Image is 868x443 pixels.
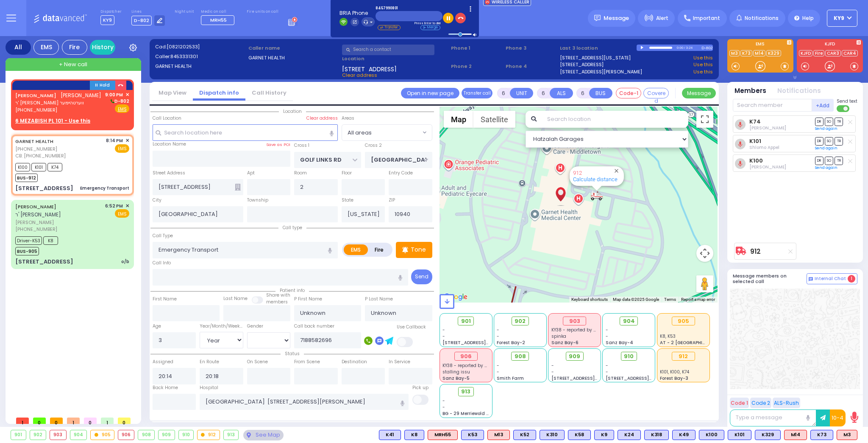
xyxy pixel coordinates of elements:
label: Call Info [153,260,171,266]
span: Forest Bay-2 [497,339,525,346]
button: Code 1 [730,398,749,408]
div: BLS [644,430,669,440]
a: Dispatch info [193,89,245,97]
label: Call Location [153,115,181,122]
span: ✕ [125,202,129,210]
button: Show satellite imagery [473,111,515,128]
div: BLS [461,430,484,440]
label: City [153,197,161,204]
div: 909 [159,430,175,440]
span: - [551,369,554,375]
span: TR [835,118,843,126]
span: [STREET_ADDRESS][PERSON_NAME] [551,375,632,381]
div: K9 [594,430,614,440]
label: Assigned [153,359,173,365]
span: 0 [50,418,63,424]
div: 910 [179,430,194,440]
span: Sanz Bay-4 [606,339,633,346]
p: Tone [411,245,426,254]
a: Use this [693,68,713,76]
span: Status [281,350,304,357]
a: Use this [693,54,713,62]
label: Cross 1 [294,142,309,149]
div: 905 [91,430,114,440]
div: Press Enter to dial [376,21,442,25]
span: SO [825,137,833,145]
div: M13 [487,430,510,440]
a: [STREET_ADDRESS][PERSON_NAME] [560,68,642,76]
div: 903 [50,430,66,440]
button: Show street map [444,111,473,128]
span: 902 [515,317,526,325]
div: Emergency Transport [80,185,129,191]
span: KY38 - reported by KY42 [442,362,495,369]
label: Gender [247,323,263,330]
span: DR [815,137,823,145]
button: Transfer call [462,88,492,98]
span: BG - 29 Merriewold S. [442,410,490,417]
span: 1 [67,418,80,424]
label: GARNET HEALTH [248,54,339,62]
a: [STREET_ADDRESS] [560,61,604,68]
h5: Message members on selected call [733,273,807,284]
button: Members [734,86,766,96]
a: M3 [729,50,740,56]
label: ZIP [389,197,395,204]
span: 1 [16,418,29,424]
span: ר' [PERSON_NAME] ווערטהיימער [15,99,101,107]
span: 9:00 PM [105,92,123,98]
label: Destination [342,359,367,365]
span: 1 [101,418,114,424]
span: Sanz Bay-6 [551,339,579,346]
span: - [442,327,445,333]
span: ✕ [125,137,129,144]
span: - [551,362,554,369]
div: 906 [118,430,134,440]
label: Turn off text [837,104,850,113]
span: [PHONE_NUMBER] [15,226,57,233]
label: Hospital [200,384,218,391]
div: / [684,43,685,53]
div: [STREET_ADDRESS] [15,184,73,193]
a: Send again [815,165,837,170]
span: K8 [43,236,58,245]
span: Driver-K53 [15,236,42,245]
span: 6:52 PM [105,203,123,209]
div: D-802 [701,45,713,51]
span: Important [693,14,720,22]
a: CAR4 [842,50,858,56]
a: Calculate distance [573,176,618,182]
li: Merge [420,25,440,30]
label: Location [342,55,448,62]
div: All [6,40,31,55]
div: See map [243,430,283,440]
button: +Add [812,99,834,112]
span: K101, K100, K74 [660,369,689,375]
span: 8457990801 [376,6,442,11]
div: BLS [672,430,696,440]
span: TR [835,157,843,165]
span: 910 [624,352,634,361]
div: 905 [672,317,695,326]
a: Open in new page [401,88,459,98]
img: comment-alt.png [809,277,813,281]
div: BLS [594,430,614,440]
a: KJFD [799,50,812,56]
input: Search hospital [200,394,409,410]
span: + New call [59,60,87,69]
span: Other building occupants [235,184,241,191]
div: BLS [540,430,565,440]
span: Notifications [745,14,779,22]
span: Clear address [342,72,377,79]
span: - [442,333,445,339]
div: 908 [138,430,154,440]
label: EMS [344,244,368,255]
button: ALS-Rush [773,398,800,408]
span: - [497,369,499,375]
div: 903 [563,317,586,326]
button: Toggle fullscreen view [696,111,713,128]
span: MRH55 [210,17,227,23]
span: SO [825,157,833,165]
label: Fire units on call [247,9,278,14]
span: CB: [PHONE_NUMBER] [15,152,66,159]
